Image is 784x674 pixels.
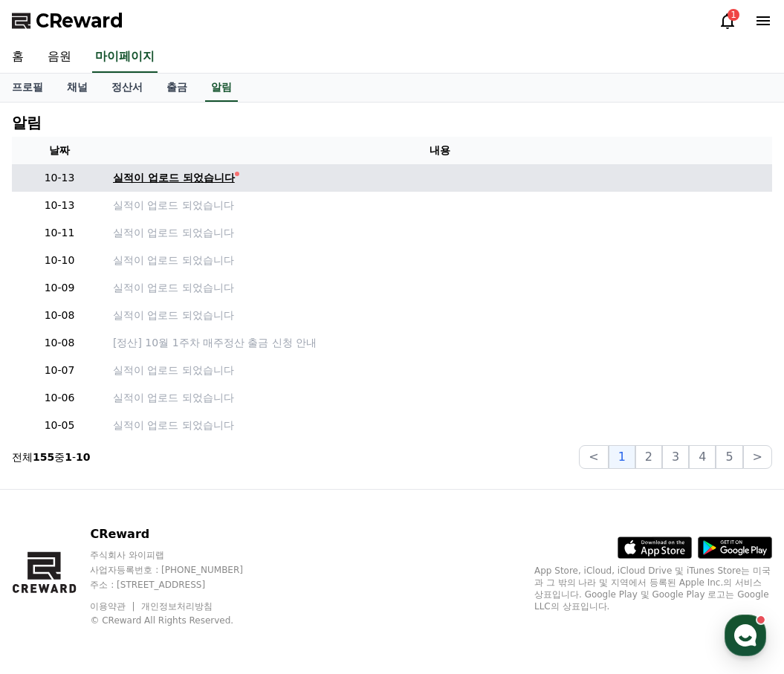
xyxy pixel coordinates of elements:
[98,471,192,508] a: 대화
[609,445,635,469] button: 1
[12,9,123,33] a: CReward
[12,450,91,464] p: 전체 중 -
[113,280,766,296] a: 실적이 업로드 되었습니다
[18,335,101,351] p: 10-08
[76,451,90,463] strong: 10
[113,225,766,241] a: 실적이 업로드 되었습니다
[33,451,54,463] strong: 155
[18,418,101,433] p: 10-05
[728,9,739,21] div: 1
[716,445,742,469] button: 5
[113,335,766,351] a: [정산] 10월 1주차 매주정산 출금 신청 안내
[92,42,158,73] a: 마이페이지
[113,390,766,406] a: 실적이 업로드 되었습니다
[18,198,101,213] p: 10-13
[113,170,235,186] div: 실적이 업로드 되었습니다
[635,445,662,469] button: 2
[18,363,101,378] p: 10-07
[662,445,689,469] button: 3
[579,445,608,469] button: <
[18,170,101,186] p: 10-13
[12,137,107,164] th: 날짜
[230,493,247,505] span: 설정
[90,525,271,543] p: CReward
[90,579,271,591] p: 주소 : [STREET_ADDRESS]
[12,114,42,131] h4: 알림
[113,363,766,378] a: 실적이 업로드 되었습니다
[65,451,72,463] strong: 1
[743,445,772,469] button: >
[36,9,123,33] span: CReward
[534,565,772,612] p: App Store, iCloud, iCloud Drive 및 iTunes Store는 미국과 그 밖의 나라 및 지역에서 등록된 Apple Inc.의 서비스 상표입니다. Goo...
[90,601,137,612] a: 이용약관
[113,308,766,323] a: 실적이 업로드 되었습니다
[18,253,101,268] p: 10-10
[100,74,155,102] a: 정산서
[205,74,238,102] a: 알림
[113,170,766,186] a: 실적이 업로드 되었습니다
[113,198,766,213] a: 실적이 업로드 되었습니다
[192,471,285,508] a: 설정
[107,137,772,164] th: 내용
[155,74,199,102] a: 출금
[136,494,154,506] span: 대화
[90,564,271,576] p: 사업자등록번호 : [PHONE_NUMBER]
[113,418,766,433] a: 실적이 업로드 되었습니다
[55,74,100,102] a: 채널
[90,615,271,626] p: © CReward All Rights Reserved.
[18,280,101,296] p: 10-09
[18,390,101,406] p: 10-06
[689,445,716,469] button: 4
[36,42,83,73] a: 음원
[90,549,271,561] p: 주식회사 와이피랩
[719,12,736,30] a: 1
[47,493,56,505] span: 홈
[4,471,98,508] a: 홈
[113,253,766,268] a: 실적이 업로드 되었습니다
[141,601,213,612] a: 개인정보처리방침
[18,308,101,323] p: 10-08
[18,225,101,241] p: 10-11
